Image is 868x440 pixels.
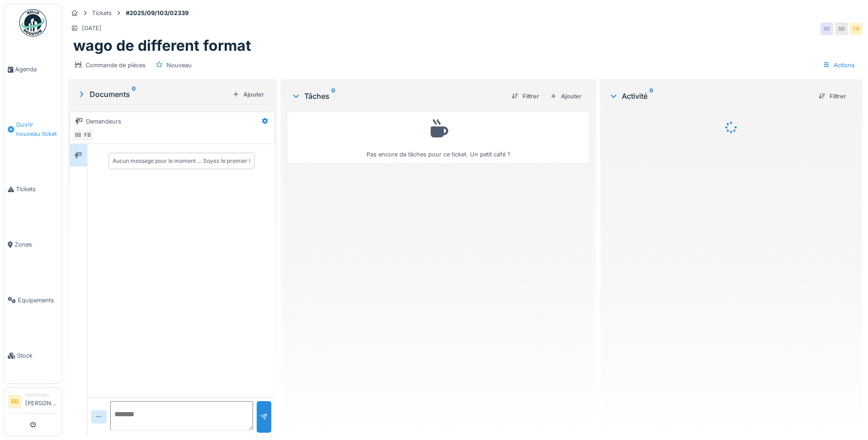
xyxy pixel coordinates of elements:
li: BB [8,395,22,408]
span: Équipements [18,296,58,305]
span: Agenda [15,65,58,74]
sup: 0 [649,91,653,102]
sup: 0 [331,91,335,102]
div: [DATE] [82,24,102,32]
div: Nouveau [167,61,192,70]
div: Tickets [92,9,112,17]
a: Stock [4,328,62,383]
div: FB [850,22,863,35]
strong: #2025/09/103/02339 [122,9,192,17]
div: Activité [609,91,811,102]
div: Pas encore de tâches pour ce ticket. Un petit café ? [294,116,583,159]
div: Tâches [291,91,504,102]
img: Badge_color-CXgf-gQk.svg [19,9,47,37]
a: Équipements [4,273,62,328]
li: [PERSON_NAME] [25,392,58,411]
a: BB Technicien[PERSON_NAME] [8,392,58,413]
div: Aucun message pour le moment … Soyez le premier ! [113,157,250,165]
div: Documents [77,89,229,100]
div: Actions [819,59,859,72]
span: Tickets [16,185,58,193]
div: Filtrer [508,90,543,102]
div: Ajouter [546,90,585,102]
a: Tickets [4,161,62,217]
div: BB [835,22,848,35]
h1: wago de different format [73,37,251,54]
sup: 0 [132,89,136,100]
span: Ouvrir nouveau ticket [16,120,58,138]
span: Zones [15,240,58,249]
div: Technicien [25,392,58,398]
div: Commande de pièces [86,61,146,70]
a: Ouvrir nouveau ticket [4,97,62,161]
span: Stock [17,351,58,360]
div: BB [820,22,833,35]
a: Agenda [4,42,62,97]
a: Zones [4,217,62,272]
div: BB [72,129,85,142]
div: Demandeurs [86,117,121,126]
div: FB [81,129,94,142]
div: Ajouter [229,88,268,101]
div: Filtrer [815,90,850,102]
